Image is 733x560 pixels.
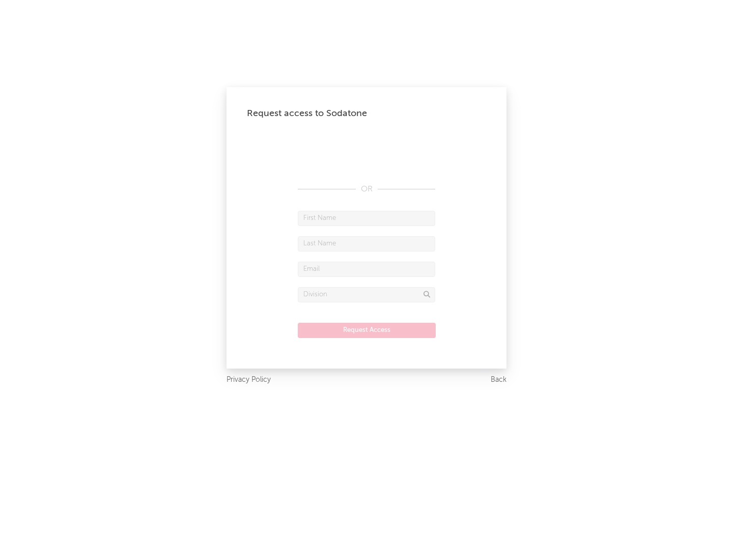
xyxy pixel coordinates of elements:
div: OR [298,183,435,195]
div: Request access to Sodatone [247,107,486,120]
a: Back [491,374,506,386]
input: Division [298,287,435,302]
input: First Name [298,211,435,226]
input: Last Name [298,236,435,251]
button: Request Access [298,323,436,338]
input: Email [298,262,435,277]
a: Privacy Policy [227,374,271,386]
